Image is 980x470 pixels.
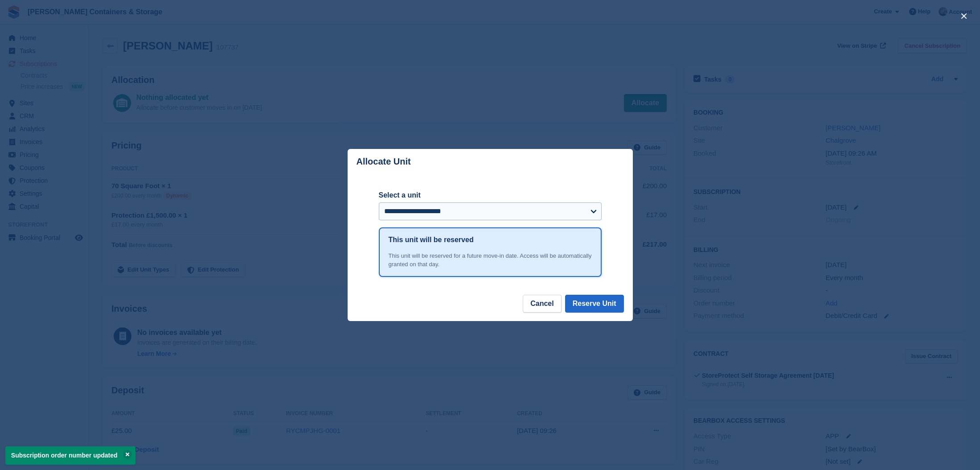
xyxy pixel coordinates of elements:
[357,157,411,167] p: Allocate Unit
[957,9,971,23] button: close
[379,190,602,201] label: Select a unit
[5,446,135,465] p: Subscription order number updated
[389,235,474,245] h1: This unit will be reserved
[523,295,561,313] button: Cancel
[565,295,624,313] button: Reserve Unit
[389,251,592,269] div: This unit will be reserved for a future move-in date. Access will be automatically granted on tha...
